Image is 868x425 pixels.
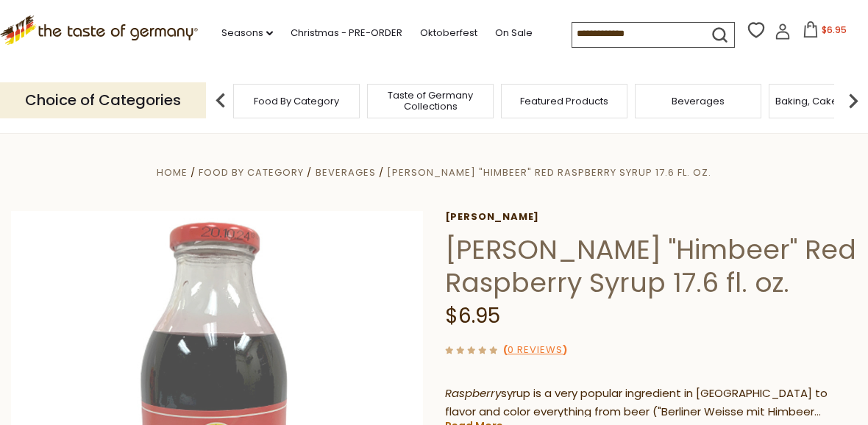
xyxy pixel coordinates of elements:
a: Home [157,165,188,179]
span: ( ) [503,343,567,357]
a: [PERSON_NAME] "Himbeer" Red Raspberry Syrup 17.6 fl. oz. [387,165,711,179]
img: next arrow [839,86,868,115]
a: Oktoberfest [420,25,477,41]
a: Food By Category [199,165,304,179]
a: Featured Products [520,96,608,107]
a: 0 Reviews [508,343,563,358]
span: $6.95 [445,301,500,330]
h1: [PERSON_NAME] "Himbeer" Red Raspberry Syrup 17.6 fl. oz. [445,233,857,299]
img: previous arrow [206,86,235,115]
p: syrup is a very popular ingredient in [GEOGRAPHIC_DATA] to flavor and color everything from beer ... [445,385,857,421]
a: Christmas - PRE-ORDER [291,25,402,41]
a: [PERSON_NAME] [445,211,857,223]
em: Raspberry [445,385,501,401]
a: Food By Category [254,96,339,107]
a: Seasons [221,25,273,41]
a: Beverages [316,165,376,179]
a: Taste of Germany Collections [371,90,489,112]
a: Beverages [672,96,725,107]
span: $6.95 [822,24,847,36]
button: $6.95 [794,21,856,43]
a: On Sale [495,25,533,41]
